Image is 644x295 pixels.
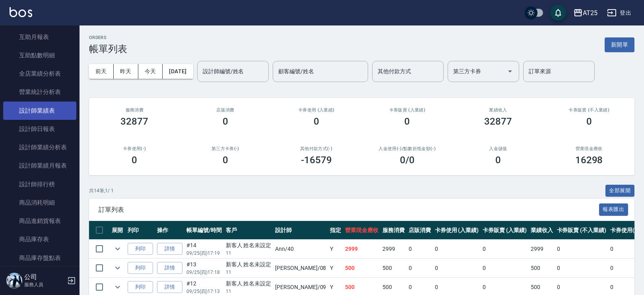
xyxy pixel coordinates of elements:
p: 11 [226,250,272,257]
div: 新客人 姓名未設定 [226,260,272,269]
td: 0 [433,240,481,258]
td: 2999 [380,240,407,258]
h3: 16298 [575,154,603,166]
button: Open [504,65,516,78]
h3: 32877 [120,116,148,127]
a: 設計師業績分析表 [3,138,76,156]
th: 操作 [155,221,184,240]
th: 業績收入 [529,221,555,240]
div: 新客人 姓名未設定 [226,279,272,288]
h2: 營業現金應收 [553,146,625,151]
button: AT25 [570,5,601,21]
a: 設計師排行榜 [3,175,76,193]
a: 詳情 [157,262,182,274]
p: 11 [226,288,272,295]
td: 0 [555,259,608,277]
h3: 0 [314,116,319,127]
th: 帳單編號/時間 [184,221,224,240]
img: Logo [10,7,32,17]
a: 商品進銷貨報表 [3,212,76,230]
h3: 0 [223,154,228,166]
a: 商品庫存表 [3,230,76,248]
p: 共 14 筆, 1 / 1 [89,187,114,194]
button: 列印 [128,262,153,274]
th: 展開 [110,221,126,240]
h2: 業績收入 [462,107,534,113]
td: 500 [380,259,407,277]
button: save [550,5,566,21]
a: 商品消耗明細 [3,193,76,212]
img: Person [6,273,22,289]
button: 新開單 [605,37,634,52]
h2: 卡券販賣 (不入業績) [553,107,625,113]
button: 登出 [604,6,634,20]
p: 服務人員 [24,281,65,288]
a: 設計師業績表 [3,102,76,120]
th: 列印 [126,221,155,240]
th: 營業現金應收 [343,221,380,240]
a: 詳情 [157,243,182,255]
td: 2999 [343,240,380,258]
th: 卡券使用 (入業績) [433,221,481,240]
td: #13 [184,259,224,277]
h3: 服務消費 [99,107,171,113]
td: 0 [433,259,481,277]
button: 昨天 [114,64,138,79]
h2: 卡券使用 (入業績) [280,107,352,113]
h2: 卡券使用(-) [99,146,171,151]
th: 店販消費 [407,221,433,240]
h2: 第三方卡券(-) [190,146,262,151]
td: 0 [608,259,641,277]
td: 0 [481,259,529,277]
td: Y [328,259,343,277]
button: [DATE] [163,64,193,79]
h2: 入金使用(-) /點數折抵金額(-) [371,146,443,151]
a: 互助點數明細 [3,46,76,64]
h3: 0 [495,154,501,166]
td: 2999 [529,240,555,258]
th: 卡券販賣 (不入業績) [555,221,608,240]
h3: 0 [404,116,410,127]
td: 0 [407,259,433,277]
h2: ORDERS [89,35,127,40]
button: 今天 [138,64,163,79]
button: 報表匯出 [599,203,628,216]
a: 商品庫存盤點表 [3,249,76,267]
button: 前天 [89,64,114,79]
h2: 店販消費 [190,107,262,113]
th: 卡券使用(-) [608,221,641,240]
h5: 公司 [24,273,65,281]
th: 卡券販賣 (入業績) [481,221,529,240]
h2: 卡券販賣 (入業績) [371,107,443,113]
button: expand row [112,281,124,293]
p: 09/25 (四) 17:19 [186,250,222,257]
a: 設計師業績月報表 [3,156,76,175]
div: 新客人 姓名未設定 [226,241,272,250]
h3: 0 [132,154,137,166]
button: 全部展開 [605,185,635,197]
p: 09/25 (四) 17:13 [186,288,222,295]
button: expand row [112,243,124,255]
td: 0 [555,240,608,258]
a: 報表匯出 [599,205,628,213]
a: 互助月報表 [3,28,76,46]
h3: 0 [586,116,592,127]
h3: 0 /0 [400,154,415,166]
a: 全店業績分析表 [3,64,76,83]
td: 500 [529,259,555,277]
button: 列印 [128,281,153,293]
p: 09/25 (四) 17:18 [186,269,222,276]
a: 詳情 [157,281,182,293]
td: 500 [343,259,380,277]
button: 列印 [128,243,153,255]
div: AT25 [583,8,597,18]
a: 設計師日報表 [3,120,76,138]
td: #14 [184,240,224,258]
p: 11 [226,269,272,276]
h2: 入金儲值 [462,146,534,151]
td: Y [328,240,343,258]
a: 營業統計分析表 [3,83,76,101]
h3: -16579 [301,154,332,166]
a: 新開單 [605,41,634,48]
td: 0 [407,240,433,258]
